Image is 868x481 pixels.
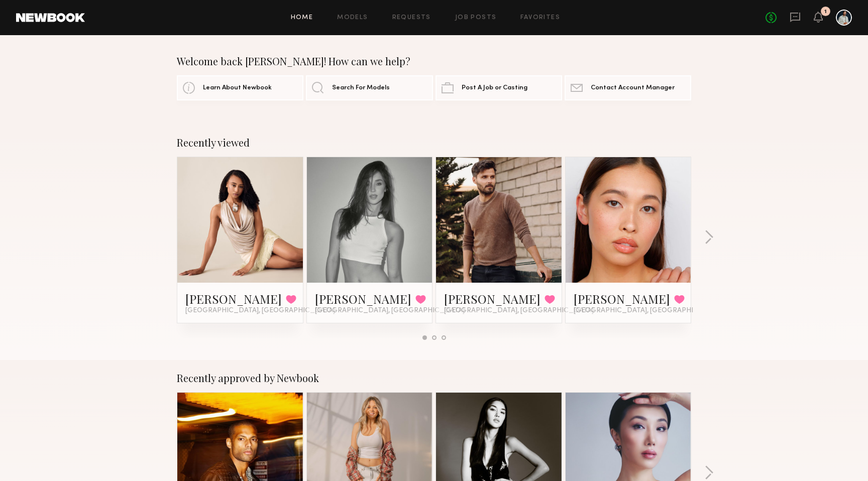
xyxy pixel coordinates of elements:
[185,307,335,315] span: [GEOGRAPHIC_DATA], [GEOGRAPHIC_DATA]
[306,75,432,100] a: Search For Models
[455,15,497,21] a: Job Posts
[177,55,691,67] div: Welcome back [PERSON_NAME]! How can we help?
[315,307,465,315] span: [GEOGRAPHIC_DATA], [GEOGRAPHIC_DATA]
[177,137,691,149] div: Recently viewed
[203,85,272,91] span: Learn About Newbook
[185,291,282,307] a: [PERSON_NAME]
[462,85,527,91] span: Post A Job or Casting
[315,291,411,307] a: [PERSON_NAME]
[565,75,691,100] a: Contact Account Manager
[444,307,594,315] span: [GEOGRAPHIC_DATA], [GEOGRAPHIC_DATA]
[574,307,723,315] span: [GEOGRAPHIC_DATA], [GEOGRAPHIC_DATA]
[436,75,562,100] a: Post A Job or Casting
[177,372,691,384] div: Recently approved by Newbook
[392,15,431,21] a: Requests
[591,85,675,91] span: Contact Account Manager
[291,15,313,21] a: Home
[177,75,303,100] a: Learn About Newbook
[574,291,670,307] a: [PERSON_NAME]
[520,15,560,21] a: Favorites
[824,9,827,15] div: 1
[444,291,540,307] a: [PERSON_NAME]
[332,85,390,91] span: Search For Models
[337,15,368,21] a: Models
